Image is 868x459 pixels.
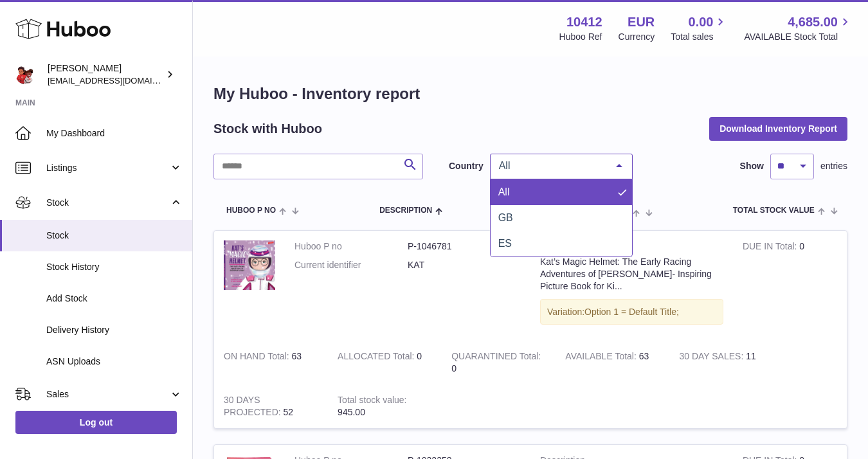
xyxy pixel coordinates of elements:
span: Huboo P no [226,206,276,215]
span: ASN Uploads [46,355,183,368]
td: 0 [733,231,847,341]
button: Download Inventory Report [709,117,847,140]
a: 0.00 Total sales [671,14,728,43]
strong: ALLOCATED Total [338,351,417,364]
label: Show [740,160,764,172]
dt: Huboo P no [294,240,408,253]
span: All [496,159,606,172]
span: 0 [451,363,457,373]
span: 4,685.00 [788,14,838,31]
span: Delivery History [46,324,183,336]
span: Stock [46,230,183,242]
span: Stock History [46,261,183,273]
dt: Current identifier [294,259,408,271]
strong: ON HAND Total [224,351,292,364]
td: 52 [214,384,328,428]
span: AVAILABLE Stock Total [744,31,853,43]
span: Add Stock [46,292,183,305]
strong: EUR [628,14,655,31]
span: Stock [46,197,169,209]
span: Option 1 = Default Title; [584,307,679,317]
label: Country [449,160,484,172]
div: [PERSON_NAME] [48,62,163,87]
span: Listings [46,162,169,174]
span: [EMAIL_ADDRESS][DOMAIN_NAME] [48,75,189,85]
span: Sales [46,388,169,401]
span: 0.00 [689,14,714,31]
td: 63 [214,341,328,384]
strong: 10412 [566,14,602,31]
div: Huboo Ref [559,31,602,43]
span: entries [820,160,847,172]
strong: 30 DAYS PROJECTED [224,395,284,420]
span: My Dashboard [46,127,183,139]
a: Log out [15,411,177,434]
dd: P-1046781 [408,240,521,253]
a: 4,685.00 AVAILABLE Stock Total [744,14,853,43]
span: All [498,186,510,197]
span: Total stock value [733,206,815,215]
div: Variation: [540,299,723,325]
strong: Total stock value [338,395,406,408]
img: product image [224,240,275,290]
h1: My Huboo - Inventory report [213,84,847,104]
span: 945.00 [338,407,365,417]
strong: 30 DAY SALES [679,351,746,364]
strong: DUE IN Total [743,241,799,255]
dd: KAT [408,259,521,271]
span: ES [498,238,512,249]
span: GB [498,212,513,223]
div: Kat’s Magic Helmet: The Early Racing Adventures of [PERSON_NAME]- Inspiring Picture Book for Ki... [540,256,723,292]
td: 0 [328,341,442,384]
td: 11 [669,341,783,384]
span: Total sales [671,31,728,43]
img: hello@redracerbooks.com [15,65,35,84]
span: Description [379,206,432,215]
td: 63 [556,341,669,384]
div: Currency [619,31,655,43]
strong: QUARANTINED Total [451,351,541,364]
strong: AVAILABLE Total [565,351,638,364]
h2: Stock with Huboo [213,120,322,138]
